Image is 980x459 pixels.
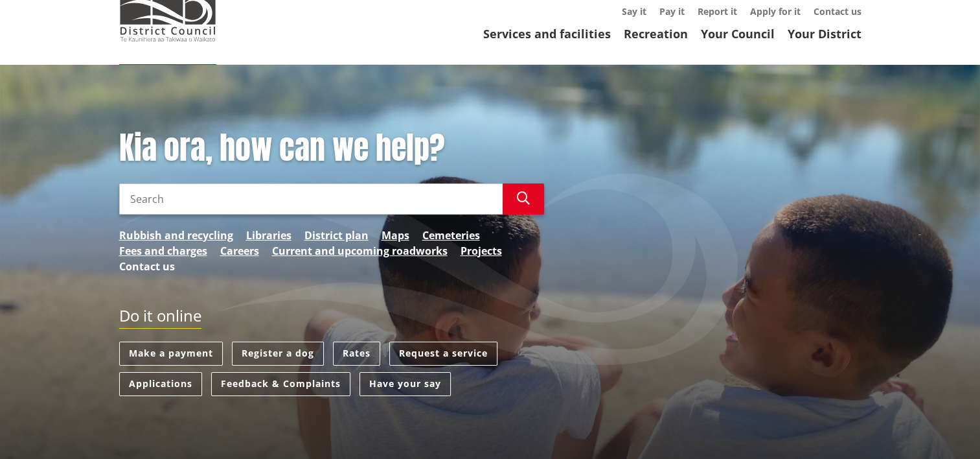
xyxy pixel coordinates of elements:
a: Make a payment [119,342,223,366]
a: Have your say [359,372,451,396]
a: Rates [333,342,380,366]
a: Applications [119,372,202,396]
a: Feedback & Complaints [211,372,350,396]
a: Libraries [246,228,291,243]
a: Fees and charges [119,243,207,259]
a: Pay it [659,5,685,18]
h1: Kia ora, how can we help? [119,130,544,167]
iframe: Messenger Launcher [920,405,967,451]
a: Services and facilities [483,26,611,41]
a: Cemeteries [422,228,480,243]
input: Search input [119,183,503,215]
a: Rubbish and recycling [119,228,233,243]
a: Your District [788,26,861,41]
a: District plan [304,228,369,243]
a: Say it [622,5,646,18]
h2: Do it online [119,307,201,329]
a: Contact us [814,5,861,18]
a: Report it [698,5,737,18]
a: Current and upcoming roadworks [272,243,448,259]
a: Your Council [701,26,775,41]
a: Careers [220,243,259,259]
a: Apply for it [750,5,801,18]
a: Projects [461,243,502,259]
a: Contact us [119,259,175,274]
a: Request a service [389,342,497,366]
a: Register a dog [232,342,324,366]
a: Maps [382,228,409,243]
a: Recreation [624,26,688,41]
